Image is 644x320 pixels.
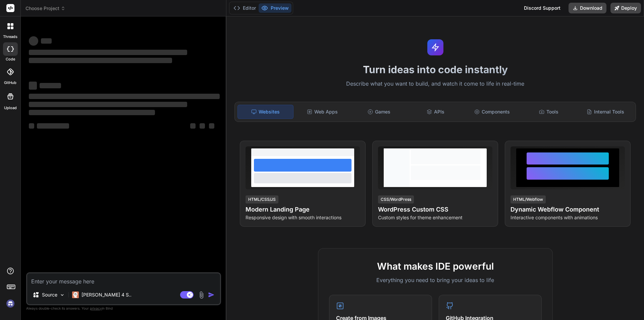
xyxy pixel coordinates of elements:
[41,38,52,44] span: ‌
[465,105,520,119] div: Components
[378,205,492,214] h4: WordPress Custom CSS
[295,105,350,119] div: Web Apps
[329,259,542,273] h2: What makes IDE powerful
[72,291,79,298] img: Claude 4 Sonnet
[37,123,69,129] span: ‌
[29,110,155,115] span: ‌
[237,105,293,119] div: Websites
[378,214,492,221] p: Custom styles for theme enhancement
[29,102,187,107] span: ‌
[29,50,187,55] span: ‌
[29,58,172,63] span: ‌
[230,63,640,76] h1: Turn ideas into code instantly
[6,56,15,62] label: code
[5,298,16,309] img: signin
[246,205,360,214] h4: Modern Landing Page
[42,291,57,298] p: Source
[82,291,131,298] p: [PERSON_NAME] 4 S..
[198,291,205,299] img: attachment
[246,214,360,221] p: Responsive design with smooth interactions
[231,3,259,13] button: Editor
[511,214,625,221] p: Interactive components with animations
[408,105,463,119] div: APIs
[511,195,546,203] div: HTML/Webflow
[511,205,625,214] h4: Dynamic Webflow Component
[90,306,102,310] span: privacy
[569,3,606,13] button: Download
[29,82,37,90] span: ‌
[29,123,34,129] span: ‌
[246,195,278,203] div: HTML/CSS/JS
[230,80,640,88] p: Describe what you want to build, and watch it come to life in real-time
[378,195,414,203] div: CSS/WordPress
[59,292,65,298] img: Pick Models
[3,34,17,40] label: threads
[190,123,196,129] span: ‌
[521,105,577,119] div: Tools
[259,3,291,13] button: Preview
[352,105,407,119] div: Games
[4,105,17,111] label: Upload
[40,83,61,88] span: ‌
[209,123,214,129] span: ‌
[520,3,565,13] div: Discord Support
[578,105,633,119] div: Internal Tools
[29,94,220,99] span: ‌
[29,36,38,46] span: ‌
[208,291,215,298] img: icon
[26,305,221,312] p: Always double-check its answers. Your in Bind
[610,3,641,13] button: Deploy
[4,80,16,86] label: GitHub
[200,123,205,129] span: ‌
[329,276,542,284] p: Everything you need to bring your ideas to life
[25,5,65,12] span: Choose Project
